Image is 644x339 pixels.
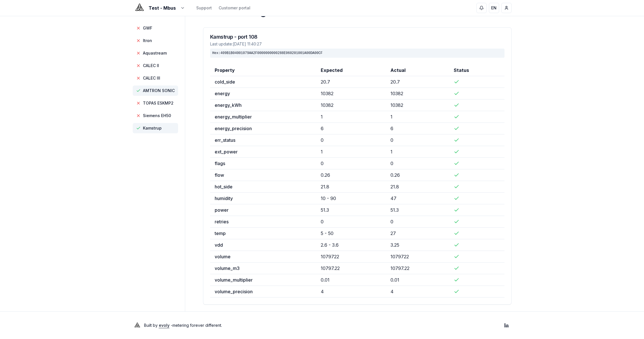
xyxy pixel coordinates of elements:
span: Itron [143,38,152,43]
span: GWF [143,25,152,31]
td: ext_power [210,146,316,158]
a: evoly [159,323,170,328]
td: 51.3 [316,204,386,216]
td: 20.7 [386,76,449,88]
td: flags [210,158,316,169]
button: Test - Mbus [133,5,185,11]
td: 21.8 [386,181,449,193]
td: energy_kWh [210,99,316,111]
span: Test - Mbus [149,5,176,11]
span: AMTRON SONIC [143,88,175,93]
td: 6 [386,123,449,134]
td: 0 [316,216,386,228]
span: CALEC II [143,63,159,68]
td: 4 [386,286,449,298]
img: Evoly Logo [133,1,146,15]
span: Kamstrup [143,125,162,131]
td: 0 [386,158,449,169]
td: hot_side [210,181,316,193]
td: 10382 [316,88,386,99]
td: 1 [386,146,449,158]
td: 0.01 [386,274,449,286]
td: 4 [316,286,386,298]
td: 1 [386,111,449,123]
td: 0.26 [316,169,386,181]
td: 10382 [386,99,449,111]
span: EN [491,5,497,11]
th: Property [210,65,316,76]
h3: Kamstrup - port 108 [210,34,504,39]
a: Support [196,5,212,11]
p: Built by - metering forever different . [144,321,222,329]
td: 20.7 [316,76,386,88]
td: temp [210,228,316,239]
td: vdd [210,239,316,251]
td: energy_multiplier [210,111,316,123]
th: Expected [316,65,386,76]
td: 47 [386,193,449,204]
td: 0.26 [386,169,449,181]
td: energy [210,88,316,99]
td: 1079722 [386,251,449,263]
td: 1 [316,111,386,123]
td: volume [210,251,316,263]
td: err_status [210,134,316,146]
td: 27 [386,228,449,239]
td: energy_precision [210,123,316,134]
td: 0 [316,158,386,169]
td: 5 - 50 [316,228,386,239]
a: Customer portal [219,5,250,11]
td: 3.25 [386,239,449,251]
td: 1079722 [316,251,386,263]
td: retries [210,216,316,228]
td: flow [210,169,316,181]
td: volume_m3 [210,263,316,274]
td: 10382 [386,88,449,99]
td: 0.01 [316,274,386,286]
td: 10797.22 [316,263,386,274]
th: Status [449,65,504,76]
td: cold_side [210,76,316,88]
td: 0 [316,134,386,146]
span: TOPAS ESKMP2 [143,100,174,106]
td: 10382 [316,99,386,111]
img: Evoly Logo [133,321,142,330]
td: 10 - 90 [316,193,386,204]
th: Actual [386,65,449,76]
td: volume_multiplier [210,274,316,286]
td: humidity [210,193,316,204]
span: CALEC III [143,75,160,81]
button: EN [489,3,499,13]
td: 2.6 - 3.6 [316,239,386,251]
span: Siemens EH50 [143,113,171,118]
div: Last update: [DATE] 11:40:27 [210,41,504,47]
td: power [210,204,316,216]
td: 21.8 [316,181,386,193]
td: 0 [386,134,449,146]
td: 6 [316,123,386,134]
td: 0 [386,216,449,228]
td: 10797.22 [386,263,449,274]
div: Hex: 409B1B04001079AA2F0000000000288E060201001A00DA00CF [210,49,504,58]
td: 51.3 [386,204,449,216]
td: 1 [316,146,386,158]
td: volume_precision [210,286,316,298]
span: Aquastream [143,50,167,56]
